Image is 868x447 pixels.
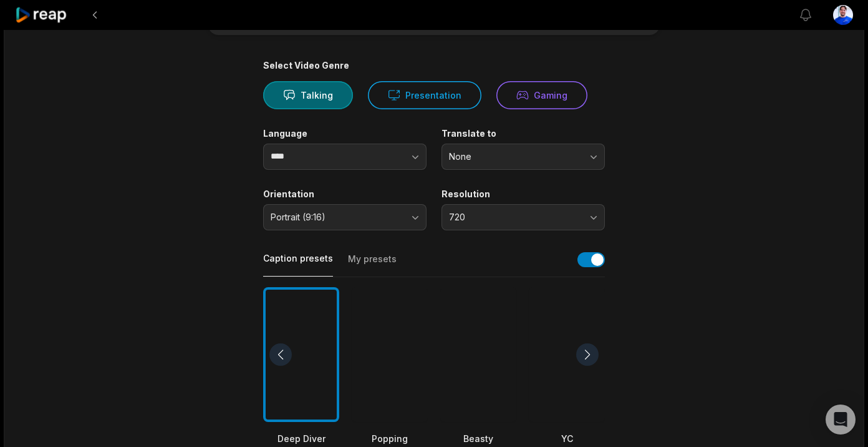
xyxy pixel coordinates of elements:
[441,204,605,230] button: 720
[263,189,427,200] label: Orientation
[352,432,428,445] div: Popping
[441,189,605,200] label: Resolution
[441,128,605,139] label: Translate to
[348,253,397,277] button: My presets
[263,128,427,139] label: Language
[496,81,587,109] button: Gaming
[263,60,605,71] div: Select Video Genre
[529,432,605,445] div: YC
[826,405,856,435] div: Open Intercom Messenger
[263,81,353,109] button: Talking
[263,252,333,277] button: Caption presets
[263,204,427,230] button: Portrait (9:16)
[441,144,605,170] button: None
[449,212,580,223] span: 720
[271,212,402,223] span: Portrait (9:16)
[449,151,580,162] span: None
[263,432,339,445] div: Deep Diver
[440,432,516,445] div: Beasty
[368,81,481,109] button: Presentation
